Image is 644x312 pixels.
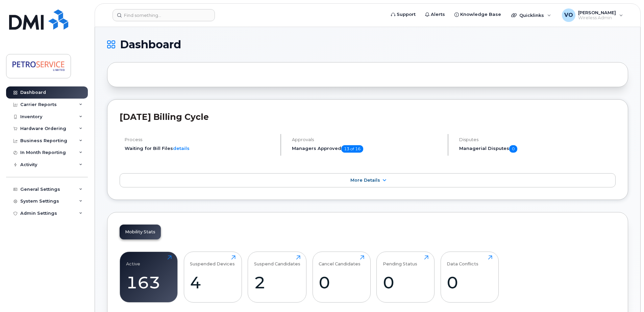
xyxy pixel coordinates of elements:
[350,178,380,183] span: More Details
[126,255,140,266] div: Active
[509,145,517,153] span: 0
[319,255,364,298] a: Cancel Candidates0
[190,272,236,292] div: 4
[254,255,300,266] div: Suspend Candidates
[120,112,616,122] h2: [DATE] Billing Cycle
[319,255,361,266] div: Cancel Candidates
[190,255,236,298] a: Suspended Devices4
[125,137,275,142] h4: Process
[383,272,428,292] div: 0
[126,255,172,298] a: Active163
[319,272,364,292] div: 0
[120,40,181,50] span: Dashboard
[190,255,235,266] div: Suspended Devices
[447,255,478,266] div: Data Conflicts
[254,255,300,298] a: Suspend Candidates2
[254,272,300,292] div: 2
[292,137,442,142] h4: Approvals
[447,272,492,292] div: 0
[173,146,190,151] a: details
[459,145,616,153] h5: Managerial Disputes
[126,272,172,292] div: 163
[292,145,442,153] h5: Managers Approved
[383,255,428,298] a: Pending Status0
[383,255,417,266] div: Pending Status
[447,255,492,298] a: Data Conflicts0
[459,137,616,142] h4: Disputes
[125,145,275,152] li: Waiting for Bill Files
[341,145,363,153] span: 13 of 16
